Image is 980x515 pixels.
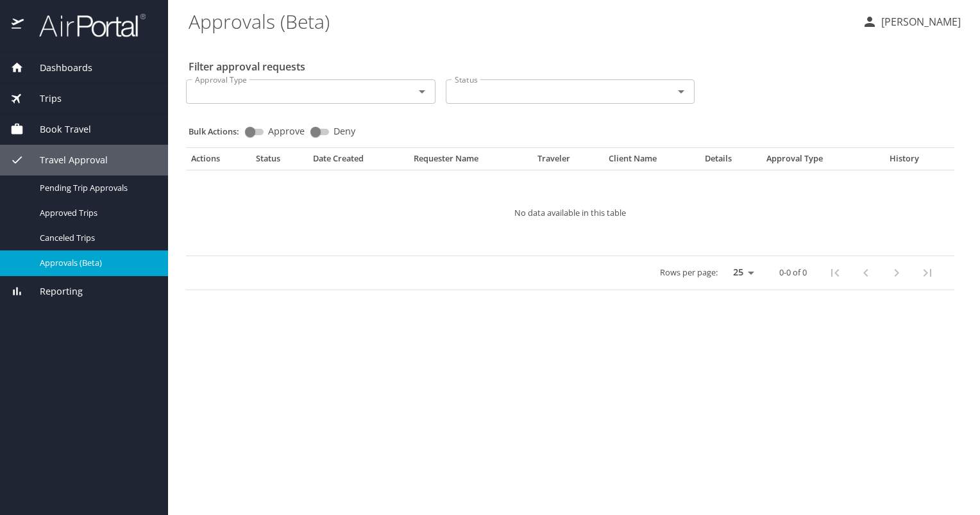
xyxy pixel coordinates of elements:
span: Deny [334,127,355,136]
p: No data available in this table [224,209,916,217]
span: Travel Approval [24,153,108,167]
span: Book Travel [24,122,91,136]
th: Details [700,153,761,170]
th: History [872,153,937,170]
p: Rows per page: [660,268,718,277]
span: Approvals (Beta) [40,257,153,269]
img: icon-airportal.png [12,13,25,38]
span: Approved Trips [40,207,153,219]
th: Requester Name [409,153,532,170]
h2: Filter approval requests [189,56,305,77]
table: Approval table [186,153,954,290]
p: [PERSON_NAME] [877,14,961,29]
span: Canceled Trips [40,232,153,244]
th: Traveler [532,153,604,170]
th: Client Name [604,153,700,170]
h1: Approvals (Beta) [189,1,852,41]
button: [PERSON_NAME] [857,10,966,33]
th: Approval Type [761,153,872,170]
span: Pending Trip Approvals [40,182,153,194]
p: 0-0 of 0 [779,268,807,277]
select: rows per page [723,263,759,282]
th: Status [251,153,308,170]
th: Date Created [308,153,409,170]
th: Actions [186,153,251,170]
button: Open [413,83,431,101]
span: Approve [268,127,305,136]
span: Trips [24,92,62,106]
img: airportal-logo.png [25,13,146,38]
span: Reporting [24,284,83,298]
span: Dashboards [24,61,92,75]
button: Open [672,83,690,101]
p: Bulk Actions: [189,126,249,137]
